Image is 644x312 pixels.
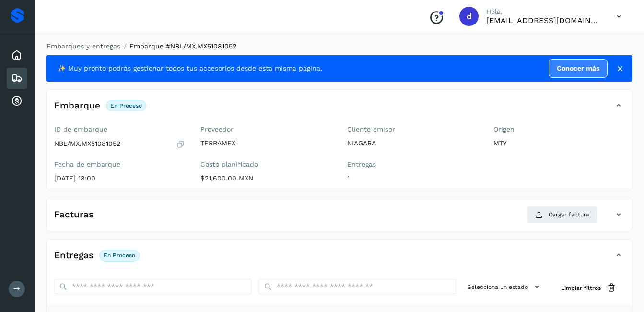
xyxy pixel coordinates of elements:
div: EntregasEn proceso [47,247,632,271]
span: Embarque #NBL/MX.MX51081052 [129,42,236,50]
label: Costo planificado [200,160,331,168]
label: ID de embarque [54,125,185,133]
span: Limpiar filtros [561,284,601,292]
h4: Embarque [54,100,100,111]
span: ✨ Muy pronto podrás gestionar todos tus accesorios desde esta misma página. [58,63,322,73]
p: MTY [493,139,624,147]
div: Cuentas por cobrar [7,91,27,112]
p: En proceso [110,102,142,109]
div: Inicio [7,45,27,66]
p: dcordero@grupoterramex.com [486,16,601,25]
label: Origen [493,125,624,133]
span: Cargar factura [549,210,589,219]
h4: Entregas [54,250,94,261]
p: En proceso [104,252,135,259]
label: Entregas [347,160,478,168]
div: EmbarqueEn proceso [47,97,632,121]
p: TERRAMEX [200,139,331,147]
p: NIAGARA [347,139,478,147]
p: 1 [347,174,478,182]
button: Selecciona un estado [464,279,546,295]
h4: Facturas [54,209,94,220]
div: Embarques [7,68,27,89]
label: Fecha de embarque [54,160,185,168]
a: Embarques y entregas [47,42,120,50]
button: Limpiar filtros [553,279,624,297]
p: [DATE] 18:00 [54,174,185,182]
label: Proveedor [200,125,331,133]
label: Cliente emisor [347,125,478,133]
nav: breadcrumb [46,41,632,51]
button: Cargar factura [527,206,597,223]
a: Conocer más [549,59,608,78]
p: Hola, [486,8,601,16]
p: NBL/MX.MX51081052 [54,140,120,148]
div: FacturasCargar factura [47,206,632,231]
p: $21,600.00 MXN [200,174,331,182]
